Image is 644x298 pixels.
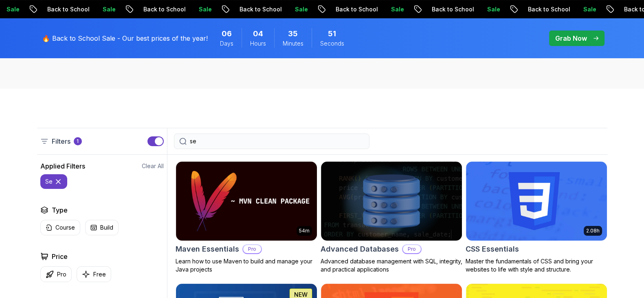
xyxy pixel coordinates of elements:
[321,161,462,274] a: Advanced Databases cardAdvanced DatabasesProAdvanced database management with SQL, integrity, and...
[521,5,576,13] p: Back to School
[288,5,314,13] p: Sale
[243,245,261,253] p: Pro
[321,257,462,274] p: Advanced database management with SQL, integrity, and practical applications
[321,162,462,241] img: Advanced Databases card
[466,161,607,274] a: CSS Essentials card2.08hCSS EssentialsMaster the fundamentals of CSS and bring your websites to l...
[96,5,122,13] p: Sale
[45,177,53,186] p: se
[466,162,607,241] img: CSS Essentials card
[480,5,506,13] p: Sale
[576,5,602,13] p: Sale
[283,39,303,48] span: Minutes
[233,5,288,13] p: Back to School
[403,245,421,253] p: Pro
[555,33,587,43] p: Grab Now
[176,243,239,255] h2: Maven Essentials
[253,28,263,39] span: 4 Hours
[57,270,66,278] p: Pro
[250,39,266,48] span: Hours
[40,266,72,282] button: Pro
[220,39,233,48] span: Days
[586,228,600,234] p: 2.08h
[42,33,208,43] p: 🔥 Back to School Sale - Our best prices of the year!
[329,5,384,13] p: Back to School
[425,5,480,13] p: Back to School
[40,161,85,171] h2: Applied Filters
[288,28,298,39] span: 35 Minutes
[321,243,399,255] h2: Advanced Databases
[176,257,317,274] p: Learn how to use Maven to build and manage your Java projects
[40,174,67,189] button: se
[299,228,310,234] p: 54m
[77,138,79,145] p: 1
[384,5,410,13] p: Sale
[176,161,317,274] a: Maven Essentials card54mMaven EssentialsProLearn how to use Maven to build and manage your Java p...
[190,137,364,145] input: Search Java, React, Spring boot ...
[52,252,68,261] h2: Price
[222,28,232,39] span: 6 Days
[136,5,192,13] p: Back to School
[55,223,75,232] p: Course
[142,162,164,170] button: Clear All
[320,39,344,48] span: Seconds
[328,28,336,39] span: 51 Seconds
[52,205,68,215] h2: Type
[77,266,111,282] button: Free
[466,257,607,274] p: Master the fundamentals of CSS and bring your websites to life with style and structure.
[466,243,519,255] h2: CSS Essentials
[93,270,106,278] p: Free
[40,220,80,235] button: Course
[192,5,218,13] p: Sale
[52,136,70,146] p: Filters
[100,223,113,232] p: Build
[176,162,317,241] img: Maven Essentials card
[85,220,119,235] button: Build
[40,5,96,13] p: Back to School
